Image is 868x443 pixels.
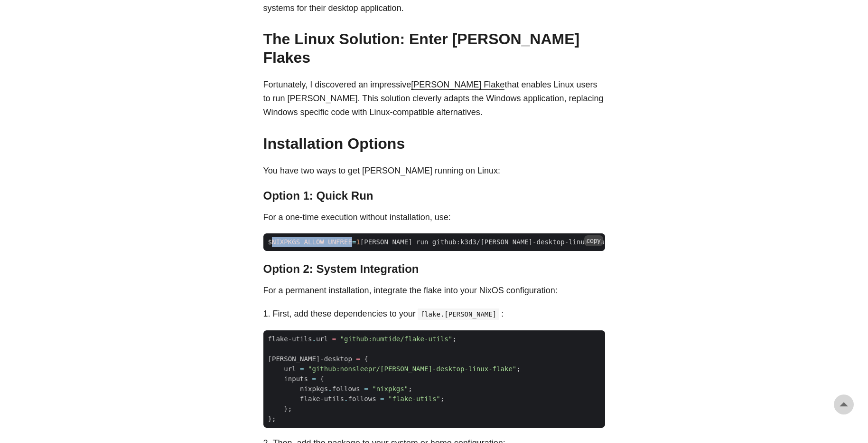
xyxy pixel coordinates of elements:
span: flake-utils [268,335,312,343]
span: url [284,365,296,373]
span: [PERSON_NAME]-desktop [268,355,352,363]
a: go to top [834,395,854,414]
span: = [352,238,356,246]
p: For a one-time execution without installation, use: [263,211,605,224]
code: flake.[PERSON_NAME] [418,308,500,320]
span: = [332,335,336,343]
span: = [300,365,304,373]
li: First, add these dependencies to your : [273,307,605,321]
span: "flake-utils" [388,395,440,403]
span: = [356,355,360,363]
span: NIXPKGS_ALLOW_UNFREE [272,238,352,246]
h2: The Linux Solution: Enter [PERSON_NAME] Flakes [263,30,605,67]
span: { [320,375,324,383]
span: . [344,395,348,403]
p: You have two ways to get [PERSON_NAME] running on Linux: [263,164,605,178]
span: . [312,335,316,343]
p: For a permanent installation, integrate the flake into your NixOS configuration: [263,284,605,298]
span: ; [516,365,520,373]
span: . [328,385,332,393]
button: copy [584,235,603,246]
span: nixpkgs [300,385,328,393]
span: "github:numtide/flake-utils" [340,335,453,343]
span: "nixpkgs" [372,385,408,393]
span: flake-utils [300,395,344,403]
span: url [316,335,328,343]
span: }; [284,405,292,413]
span: = [380,395,384,403]
span: ; [440,395,444,403]
h3: Option 2: System Integration [263,262,605,276]
span: "github:nonsleepr/[PERSON_NAME]-desktop-linux-flake" [308,365,516,373]
a: [PERSON_NAME] Flake [411,80,504,89]
span: inputs [284,375,308,383]
h2: Installation Options [263,135,605,153]
span: follows [348,395,376,403]
span: follows [332,385,360,393]
h3: Option 1: Quick Run [263,189,605,203]
span: = [364,385,368,393]
span: ; [408,385,412,393]
span: 1 [356,238,360,246]
span: $ [PERSON_NAME] run github:k3d3/[PERSON_NAME]-desktop-linux-flake --impure [263,237,654,247]
span: { [364,355,368,363]
span: }; [268,415,276,423]
span: ; [452,335,456,343]
p: Fortunately, I discovered an impressive that enables Linux users to run [PERSON_NAME]. This solut... [263,78,605,119]
span: = [312,375,316,383]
